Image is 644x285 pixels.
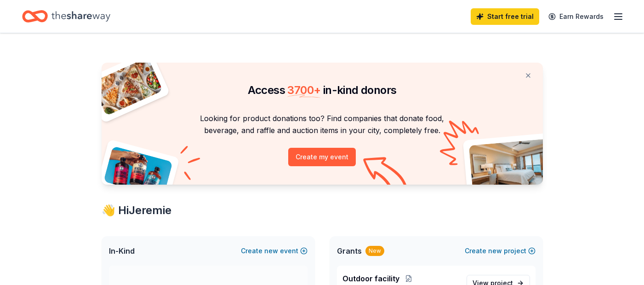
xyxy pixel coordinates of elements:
[337,245,362,256] span: Grants
[109,245,135,256] span: In-Kind
[363,157,409,192] img: Curvy arrow
[365,246,384,256] div: New
[287,83,320,97] span: 3700 +
[113,112,532,137] p: Looking for product donations too? Find companies that donate food, beverage, and raffle and auct...
[264,245,278,256] span: new
[248,83,397,97] span: Access in-kind donors
[488,245,502,256] span: new
[543,8,609,25] a: Earn Rewards
[342,273,399,284] span: Outdoor facility
[91,57,163,116] img: Pizza
[465,245,536,256] button: Createnewproject
[288,148,356,166] button: Create my event
[471,8,539,25] a: Start free trial
[22,6,110,27] a: Home
[102,203,543,218] div: 👋 Hi Jeremie
[241,245,308,256] button: Createnewevent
